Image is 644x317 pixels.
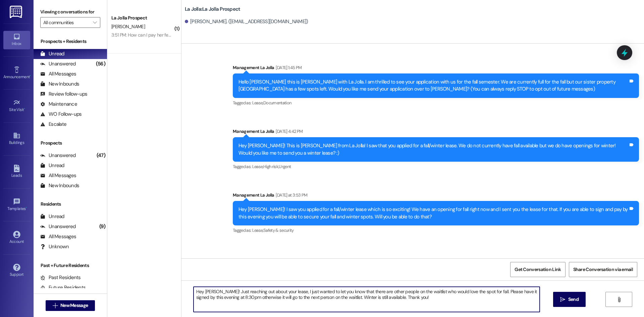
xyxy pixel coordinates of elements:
[40,50,64,57] div: Unread
[46,300,95,311] button: New Message
[43,17,90,28] input: All communities
[40,172,76,179] div: All Messages
[34,140,107,147] div: Prospects
[252,227,263,233] span: Lease ,
[40,7,100,17] label: Viewing conversations for
[233,64,639,73] div: Management La Jolla
[40,223,76,230] div: Unanswered
[40,60,76,67] div: Unanswered
[98,221,107,232] div: (9)
[263,164,279,169] span: High risk ,
[194,287,540,312] textarea: Hey [PERSON_NAME]! Just reaching out about your lease, I just wanted to let you know that there a...
[40,111,82,118] div: WO Follow-ups
[3,163,30,181] a: Leads
[111,23,145,30] span: [PERSON_NAME]
[560,297,565,302] i: 
[40,121,66,128] div: Escalate
[60,302,88,309] span: New Message
[274,128,303,135] div: [DATE] 4:42 PM
[40,152,76,159] div: Unanswered
[238,142,628,157] div: Hey [PERSON_NAME]! This is [PERSON_NAME] from La Jolla! I saw that you applied for a fall/winter ...
[553,292,586,307] button: Send
[40,91,87,98] div: Review follow-ups
[111,32,232,38] div: 3:51 PM: How can I pay her fees? Ill let her know abt her lease?
[3,262,30,280] a: Support
[95,150,107,161] div: (47)
[34,38,107,45] div: Prospects + Residents
[24,106,25,111] span: •
[274,192,307,199] div: [DATE] at 3:53 PM
[252,164,263,169] span: Lease ,
[233,192,639,201] div: Management La Jolla
[34,201,107,208] div: Residents
[3,196,30,214] a: Templates •
[30,73,31,78] span: •
[568,296,579,303] span: Send
[573,266,633,273] span: Share Conversation via email
[515,266,561,273] span: Get Conversation Link
[40,162,64,169] div: Unread
[40,284,86,291] div: Future Residents
[40,81,79,88] div: New Inbounds
[34,262,107,269] div: Past + Future Residents
[40,70,76,77] div: All Messages
[26,205,27,210] span: •
[238,206,628,220] div: Hey [PERSON_NAME]! I saw you applied for a fall/winter lease which is so exciting! We have an ope...
[3,130,30,148] a: Buildings
[274,64,302,71] div: [DATE] 1:45 PM
[3,31,30,49] a: Inbox
[252,100,263,106] span: Lease ,
[510,262,565,277] button: Get Conversation Link
[111,14,173,21] div: La Jolla Prospect
[263,100,291,106] span: Documentation
[185,18,308,25] div: [PERSON_NAME]. ([EMAIL_ADDRESS][DOMAIN_NAME])
[233,225,639,235] div: Tagged as:
[40,274,81,281] div: Past Residents
[40,213,64,220] div: Unread
[569,262,637,277] button: Share Conversation via email
[93,20,97,25] i: 
[3,97,30,115] a: Site Visit •
[233,128,639,137] div: Management La Jolla
[616,297,622,302] i: 
[3,229,30,247] a: Account
[94,59,107,69] div: (56)
[185,6,240,13] b: La Jolla: La Jolla Prospect
[40,233,76,240] div: All Messages
[53,303,58,308] i: 
[40,243,69,250] div: Unknown
[233,98,639,108] div: Tagged as:
[40,182,79,189] div: New Inbounds
[10,6,23,18] img: ResiDesk Logo
[263,227,294,233] span: Safety & security
[40,101,77,108] div: Maintenance
[279,164,291,169] span: Urgent
[233,162,639,171] div: Tagged as:
[238,78,628,93] div: Hello [PERSON_NAME] this is [PERSON_NAME] with La Jolla. I am thrilled to see your application wi...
